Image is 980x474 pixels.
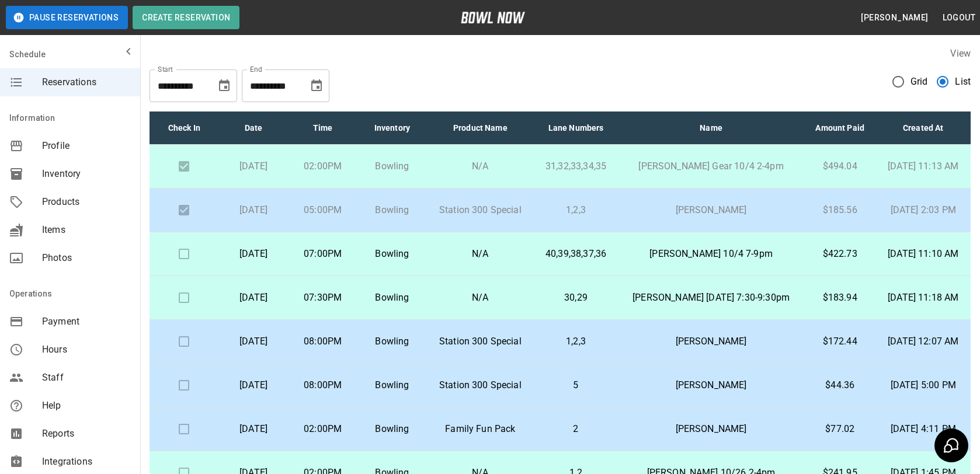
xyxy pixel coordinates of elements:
[814,203,867,217] p: $185.56
[367,203,418,217] p: Bowling
[228,378,279,392] p: [DATE]
[885,378,961,392] p: [DATE] 5:00 PM
[876,111,971,145] th: Created At
[133,6,239,29] button: Create Reservation
[228,422,279,436] p: [DATE]
[885,291,961,305] p: [DATE] 11:18 AM
[814,247,867,261] p: $422.73
[814,334,867,348] p: $172.44
[305,74,328,97] button: Choose date, selected date is Nov 4, 2025
[42,371,131,385] span: Staff
[543,378,609,392] p: 5
[885,334,961,348] p: [DATE] 12:07 AM
[627,334,795,348] p: [PERSON_NAME]
[297,159,348,173] p: 02:00PM
[42,223,131,237] span: Items
[213,74,236,97] button: Choose date, selected date is Oct 4, 2025
[42,167,131,181] span: Inventory
[367,422,418,436] p: Bowling
[938,7,980,29] button: Logout
[804,111,876,145] th: Amount Paid
[461,12,525,23] img: logo
[627,247,795,261] p: [PERSON_NAME] 10/4 7-9pm
[297,378,348,392] p: 08:00PM
[814,422,867,436] p: $77.02
[150,111,219,145] th: Check In
[436,159,524,173] p: N/A
[618,111,804,145] th: Name
[955,75,971,89] span: List
[42,75,131,89] span: Reservations
[297,422,348,436] p: 02:00PM
[436,378,524,392] p: Station 300 Special
[436,334,524,348] p: Station 300 Special
[436,247,524,261] p: N/A
[228,159,279,173] p: [DATE]
[814,291,867,305] p: $183.94
[543,334,609,348] p: 1,2,3
[427,111,534,145] th: Product Name
[297,334,348,348] p: 08:00PM
[543,159,609,173] p: 31,32,33,34,35
[367,291,418,305] p: Bowling
[367,247,418,261] p: Bowling
[885,159,961,173] p: [DATE] 11:13 AM
[814,159,867,173] p: $494.04
[297,203,348,217] p: 05:00PM
[885,203,961,217] p: [DATE] 2:03 PM
[627,159,795,173] p: [PERSON_NAME] Gear 10/4 2-4pm
[543,247,609,261] p: 40,39,38,37,36
[42,315,131,329] span: Payment
[627,422,795,436] p: [PERSON_NAME]
[627,203,795,217] p: [PERSON_NAME]
[228,247,279,261] p: [DATE]
[42,399,131,413] span: Help
[6,6,128,29] button: Pause Reservations
[42,251,131,265] span: Photos
[219,111,289,145] th: Date
[911,75,928,89] span: Grid
[543,203,609,217] p: 1,2,3
[543,422,609,436] p: 2
[42,343,131,357] span: Hours
[42,455,131,469] span: Integrations
[42,139,131,153] span: Profile
[367,378,418,392] p: Bowling
[228,291,279,305] p: [DATE]
[436,291,524,305] p: N/A
[436,422,524,436] p: Family Fun Pack
[297,291,348,305] p: 07:30PM
[627,378,795,392] p: [PERSON_NAME]
[367,159,418,173] p: Bowling
[627,291,795,305] p: [PERSON_NAME] [DATE] 7:30-9:30pm
[885,422,961,436] p: [DATE] 4:11 PM
[543,291,609,305] p: 30,29
[885,247,961,261] p: [DATE] 11:10 AM
[856,7,933,29] button: [PERSON_NAME]
[42,195,131,209] span: Products
[367,334,418,348] p: Bowling
[297,247,348,261] p: 07:00PM
[534,111,618,145] th: Lane Numbers
[42,427,131,441] span: Reports
[228,334,279,348] p: [DATE]
[814,378,867,392] p: $44.36
[357,111,427,145] th: Inventory
[288,111,357,145] th: Time
[228,203,279,217] p: [DATE]
[436,203,524,217] p: Station 300 Special
[950,48,971,59] label: View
